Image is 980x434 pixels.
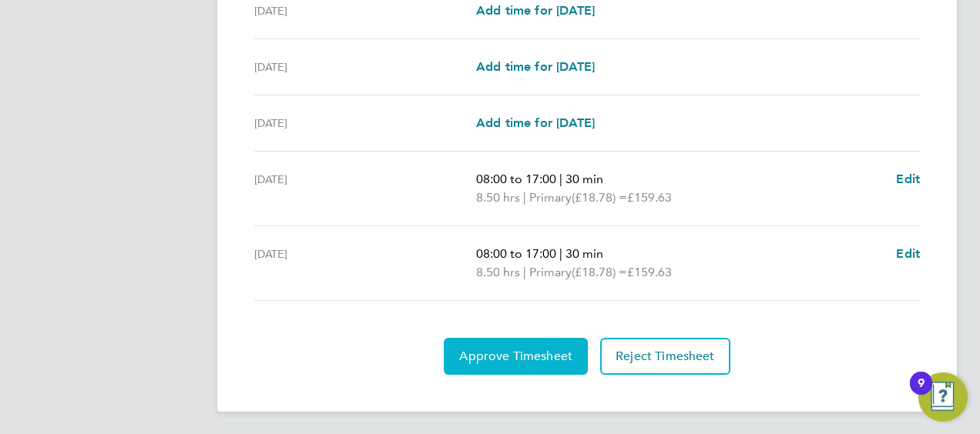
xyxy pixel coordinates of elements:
span: | [559,246,562,261]
span: 30 min [566,246,603,261]
a: Add time for [DATE] [476,114,595,132]
span: Primary [529,189,572,207]
span: | [523,190,526,205]
div: [DATE] [254,114,476,132]
div: 9 [918,383,925,403]
div: [DATE] [254,170,476,207]
span: (£18.78) = [572,265,627,279]
a: Edit [896,170,920,189]
span: | [523,265,526,279]
span: Reject Timesheet [616,349,715,364]
button: Open Resource Center, 9 new notifications [918,372,968,422]
button: Reject Timesheet [600,338,730,375]
span: (£18.78) = [572,190,627,205]
span: Approve Timesheet [459,349,572,364]
span: Primary [529,263,572,282]
a: Add time for [DATE] [476,2,595,20]
span: Add time for [DATE] [476,3,595,18]
button: Approve Timesheet [444,338,588,375]
span: 08:00 to 17:00 [476,246,556,261]
span: 8.50 hrs [476,265,520,279]
span: £159.63 [627,190,672,205]
span: Edit [896,172,920,186]
a: Add time for [DATE] [476,58,595,76]
div: [DATE] [254,58,476,76]
a: Edit [896,245,920,263]
div: [DATE] [254,2,476,20]
span: Edit [896,246,920,261]
span: 08:00 to 17:00 [476,172,556,186]
span: 8.50 hrs [476,190,520,205]
span: 30 min [566,172,603,186]
span: Add time for [DATE] [476,115,595,130]
span: £159.63 [627,265,672,279]
span: | [559,172,562,186]
div: [DATE] [254,245,476,282]
span: Add time for [DATE] [476,59,595,74]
